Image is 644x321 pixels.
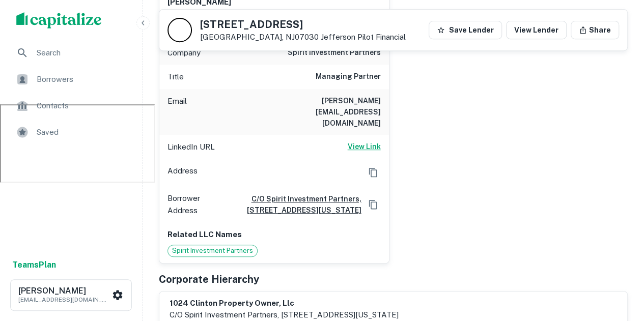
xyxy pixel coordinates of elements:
img: capitalize-logo.png [16,12,102,28]
h6: 1024 clinton property owner, llc [170,298,399,309]
a: TeamsPlan [12,259,56,271]
h6: [PERSON_NAME] [18,287,110,295]
button: [PERSON_NAME][EMAIL_ADDRESS][DOMAIN_NAME] [10,279,132,311]
span: Borrowers [37,73,128,85]
strong: Teams Plan [12,260,56,270]
h6: [PERSON_NAME][EMAIL_ADDRESS][DOMAIN_NAME] [259,95,381,129]
iframe: Chat Widget [593,240,644,288]
a: Contacts [8,94,134,118]
button: Copy Address [366,165,381,180]
span: Search [37,47,128,59]
p: Company [167,47,201,59]
p: [GEOGRAPHIC_DATA], NJ07030 [200,33,406,42]
a: Borrowers [8,67,134,92]
p: Email [167,95,187,129]
h5: Corporate Hierarchy [159,272,259,287]
p: Related LLC Names [167,228,381,241]
a: Saved [8,120,134,144]
a: c/o spirit investment partners, [STREET_ADDRESS][US_STATE] [214,193,361,216]
h5: [STREET_ADDRESS] [200,19,406,30]
p: Address [167,165,198,180]
h6: Managing Partner [316,71,381,83]
button: Copy Address [366,197,381,212]
button: Save Lender [429,21,502,39]
h6: spirit investment partners [288,47,381,59]
button: Share [571,21,619,39]
a: Search [8,41,134,65]
p: LinkedIn URL [167,141,215,153]
a: View Lender [506,21,567,39]
a: View Link [348,141,381,153]
a: Jefferson Pilot Financial [321,33,406,41]
p: [EMAIL_ADDRESS][DOMAIN_NAME] [18,295,110,304]
span: Contacts [37,100,128,112]
p: c/o spirit investment partners, [STREET_ADDRESS][US_STATE] [170,309,399,321]
span: Saved [37,126,128,138]
p: Borrower Address [167,192,210,216]
span: Spirit Investment Partners [168,246,257,256]
h6: View Link [348,141,381,152]
p: Title [167,71,184,83]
